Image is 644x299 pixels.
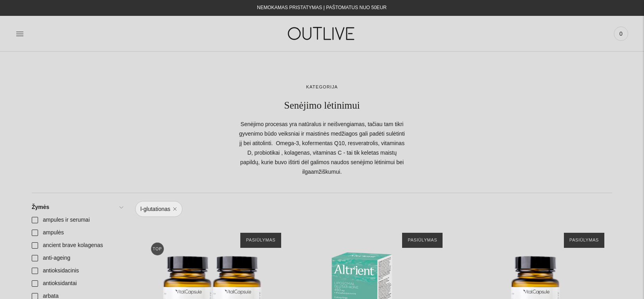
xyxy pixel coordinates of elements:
a: anti-ageing [27,252,127,264]
a: ampulės [27,226,127,239]
img: OUTLIVE [272,20,372,47]
a: antioksidantai [27,277,127,290]
div: NEMOKAMAS PRISTATYMAS Į PAŠTOMATUS NUO 50EUR [257,3,387,13]
a: 0 [614,25,628,42]
a: antioksidacinis [27,264,127,277]
a: Žymės [27,201,127,214]
span: 0 [615,28,627,39]
a: ancient brave kolagenas [27,239,127,252]
a: l-glutationas [135,201,182,217]
a: ampules ir serumai [27,214,127,226]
